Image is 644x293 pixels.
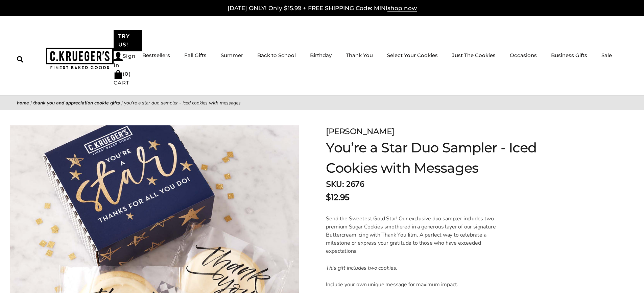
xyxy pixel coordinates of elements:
strong: SKU: [326,179,344,190]
img: Account [114,52,123,61]
a: (0) CART [114,71,131,86]
a: Bestsellers [142,52,170,58]
span: 2676 [346,179,364,190]
img: C.KRUEGER'S [46,48,114,70]
p: Include your own unique message for maximum impact. [326,280,511,289]
a: Thank You and Appreciation Cookie Gifts [33,100,120,106]
a: [DATE] ONLY! Only $15.99 + FREE SHIPPING Code: MINIshop now [228,5,417,12]
a: Summer [221,52,243,58]
img: Bag [114,70,123,79]
a: Birthday [310,52,332,58]
a: Just The Cookies [452,52,496,58]
input: Search [17,53,29,64]
a: Select Your Cookies [387,52,438,58]
a: Occasions [510,52,537,58]
span: 0 [125,71,129,77]
a: Sign In [114,52,143,70]
p: Send the Sweetest Gold Star! Our exclusive duo sampler includes two premium Sugar Cookies smother... [326,215,511,255]
a: Thank You [346,52,373,58]
nav: Main navigation [142,53,612,64]
div: [PERSON_NAME] [326,125,542,138]
a: Back to School [257,52,296,58]
em: This gift includes two cookies. [326,264,398,272]
span: $12.95 [326,191,349,203]
h1: You’re a Star Duo Sampler - Iced Cookies with Messages [326,138,542,178]
a: Home [17,100,29,106]
a: Fall Gifts [184,52,207,58]
span: | [30,100,32,106]
a: Sale [601,52,612,58]
a: Business Gifts [551,52,587,58]
span: shop now [387,5,417,12]
span: | [121,100,123,106]
a: TRY US! [114,30,143,51]
span: You’re a Star Duo Sampler - Iced Cookies with Messages [124,100,241,106]
img: Search [17,56,23,63]
nav: breadcrumbs [17,99,627,107]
